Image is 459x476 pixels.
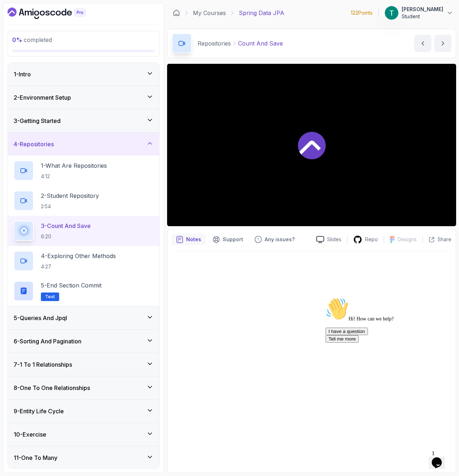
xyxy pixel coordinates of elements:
button: Tell me more [3,41,36,48]
p: 5 - End Section Commit [41,281,101,290]
button: 10-Exercise [8,423,159,446]
button: previous content [414,35,431,52]
button: 8-One To One Relationships [8,376,159,399]
button: 3-Getting Started [8,109,159,132]
button: 4-Repositories [8,133,159,156]
button: 11-One To Many [8,446,159,469]
h3: 4 - Repositories [14,140,54,148]
p: Support [223,236,243,243]
p: Any issues? [265,236,295,243]
button: notes button [172,234,205,245]
img: user profile image [385,6,398,20]
a: Dashboard [8,8,102,19]
button: 1-What Are Repositories4:12 [14,161,153,181]
button: I have a question [3,33,45,41]
button: 5-End Section CommitText [14,281,153,301]
p: [PERSON_NAME] [402,6,443,13]
a: My Courses [193,9,226,17]
p: 2 - Student Repository [41,191,99,200]
p: Student [402,13,443,20]
p: 6:20 [41,233,91,240]
button: next content [434,35,451,52]
span: Text [45,294,55,300]
h3: 8 - One To One Relationships [14,384,90,392]
h3: 11 - One To Many [14,453,57,462]
p: Spring Data JPA [239,9,284,17]
p: Notes [186,236,201,243]
p: 3 - Count And Save [41,222,91,230]
button: 4-Exploring Other Methods4:27 [14,251,153,271]
h3: 6 - Sorting And Pagination [14,337,81,346]
span: Hi! How can we help? [3,22,71,27]
iframe: chat widget [429,447,452,469]
button: 7-1 To 1 Relationships [8,353,159,376]
button: 6-Sorting And Pagination [8,330,159,353]
p: 4:12 [41,173,107,180]
button: 3-Count And Save6:20 [14,221,153,241]
p: 1 - What Are Repositories [41,161,107,170]
p: Count And Save [238,39,283,48]
p: Share [437,236,451,243]
button: Share [422,236,451,243]
button: Feedback button [250,234,299,245]
p: Repositories [198,39,231,48]
h3: 9 - Entity Life Cycle [14,407,64,415]
img: :wave: [3,3,26,26]
p: 2:54 [41,203,99,210]
p: Designs [398,236,417,243]
span: completed [12,36,52,43]
button: Support button [208,234,247,245]
h3: 2 - Environment Setup [14,93,71,102]
a: Repo [347,235,384,244]
h3: 10 - Exercise [14,430,46,439]
a: Slides [311,236,347,243]
h3: 5 - Queries And Jpql [14,314,67,322]
h3: 3 - Getting Started [14,116,61,125]
p: 4:27 [41,263,116,270]
p: 4 - Exploring Other Methods [41,252,116,260]
button: 5-Queries And Jpql [8,306,159,329]
h3: 7 - 1 To 1 Relationships [14,360,72,369]
h3: 1 - Intro [14,70,31,78]
button: 1-Intro [8,63,159,86]
p: Slides [327,236,341,243]
button: 2-Environment Setup [8,86,159,109]
button: 2-Student Repository2:54 [14,191,153,211]
iframe: chat widget [323,295,452,444]
a: Dashboard [173,9,180,16]
button: 9-Entity Life Cycle [8,400,159,423]
div: 👋Hi! How can we help?I have a questionTell me more [3,3,132,48]
p: 122 Points [351,9,373,16]
p: Repo [365,236,378,243]
button: user profile image[PERSON_NAME]Student [384,6,453,20]
span: 0 % [12,36,22,43]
